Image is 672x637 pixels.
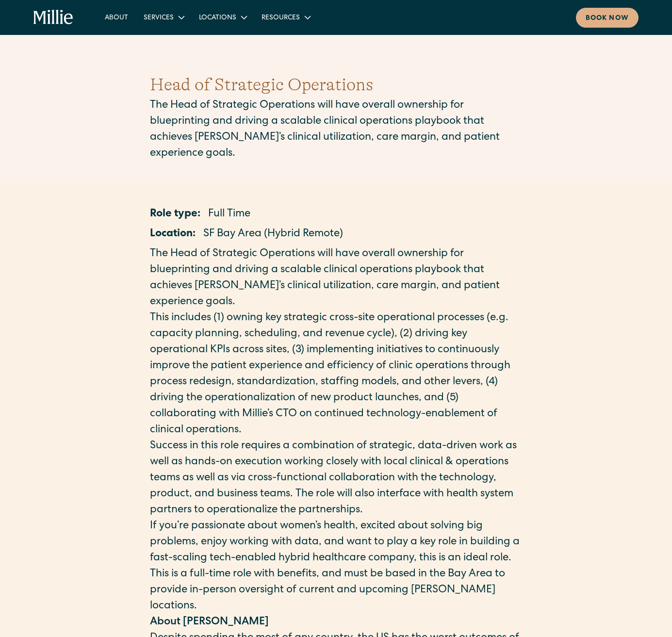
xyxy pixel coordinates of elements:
p: Full Time [208,207,250,223]
div: Locations [191,9,254,25]
p: SF Bay Area (Hybrid Remote) [203,227,343,243]
div: Resources [254,9,317,25]
p: Success in this role requires a combination of strategic, data-driven work as well as hands-on ex... [150,439,523,519]
p: If you’re passionate about women’s health, excited about solving big problems, enjoy working with... [150,519,523,567]
p: This includes (1) owning key strategic cross-site operational processes (e.g. capacity planning, ... [150,310,523,439]
strong: About [PERSON_NAME] [150,617,269,628]
p: The Head of Strategic Operations will have overall ownership for blueprinting and driving a scala... [150,98,523,162]
a: home [33,10,73,25]
div: Resources [262,13,300,23]
p: This is a full-time role with benefits, and must be based in the Bay Area to provide in-person ov... [150,567,523,615]
div: Book now [586,14,629,24]
div: Locations [199,13,236,23]
p: Location: [150,227,196,243]
p: Role type: [150,207,200,223]
p: The Head of Strategic Operations will have overall ownership for blueprinting and driving a scala... [150,246,523,310]
h1: Head of Strategic Operations [150,72,523,98]
a: Book now [576,8,639,28]
a: About [97,9,136,25]
div: Services [136,9,191,25]
div: Services [144,13,174,23]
